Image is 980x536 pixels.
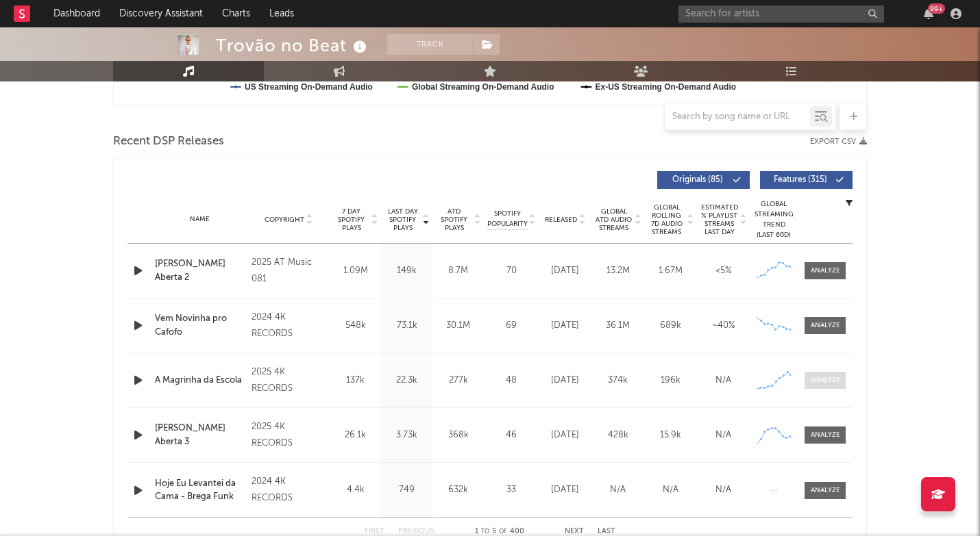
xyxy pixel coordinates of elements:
[252,255,326,288] div: 2025 AT Music 081
[598,528,615,535] button: Last
[113,133,224,150] span: Recent DSP Releases
[216,34,370,57] div: Trovão no Beat
[595,429,641,442] div: 428k
[265,216,304,224] span: Copyright
[542,264,588,278] div: [DATE]
[155,422,245,448] a: [PERSON_NAME] Aberta 3
[595,207,633,232] span: Global ATD Audio Streams
[398,528,434,535] button: Previous
[700,319,746,333] div: ~ 40 %
[565,528,584,535] button: Next
[760,171,853,189] button: Features(315)
[384,429,429,442] div: 3.73k
[769,176,832,184] span: Features ( 315 )
[384,264,429,278] div: 149k
[542,483,588,497] div: [DATE]
[648,264,694,278] div: 1.67M
[665,112,810,123] input: Search by song name or URL
[487,374,535,387] div: 48
[387,34,473,55] button: Track
[436,207,472,232] span: ATD Spotify Plays
[648,203,685,236] span: Global Rolling 7D Audio Streams
[928,3,945,14] div: 99 +
[487,319,535,333] div: 69
[499,528,507,535] span: of
[384,207,421,232] span: Last Day Spotify Plays
[333,429,378,442] div: 26.1k
[595,483,641,497] div: N/A
[333,483,378,497] div: 4.4k
[648,483,694,497] div: N/A
[487,264,535,278] div: 70
[365,528,384,535] button: First
[700,374,746,387] div: N/A
[657,171,750,189] button: Originals(85)
[700,203,738,236] span: Estimated % Playlist Streams Last Day
[436,374,480,387] div: 277k
[155,312,245,339] a: Vem Novinha pro Cafofo
[252,309,326,342] div: 2024 4K RECORDS
[596,82,737,92] text: Ex-US Streaming On-Demand Audio
[595,374,641,387] div: 374k
[436,319,480,333] div: 30.1M
[384,374,429,387] div: 22.3k
[436,264,480,278] div: 8.7M
[678,5,884,23] input: Search for artists
[155,477,245,504] a: Hoje Eu Levantei da Cama - Brega Funk
[810,138,867,146] button: Export CSV
[542,319,588,333] div: [DATE]
[487,209,528,229] span: Spotify Popularity
[384,319,429,333] div: 73.1k
[436,483,480,497] div: 632k
[542,429,588,442] div: [DATE]
[333,264,378,278] div: 1.09M
[245,82,373,92] text: US Streaming On-Demand Audio
[333,319,378,333] div: 548k
[252,474,326,507] div: 2024 4K RECORDS
[333,207,369,232] span: 7 Day Spotify Plays
[700,264,746,278] div: <5%
[542,374,588,387] div: [DATE]
[436,429,480,442] div: 368k
[700,429,746,442] div: N/A
[595,319,641,333] div: 36.1M
[545,216,577,224] span: Released
[252,419,326,452] div: 2025 4K RECORDS
[155,374,245,387] a: A Magrinha da Escola
[333,374,378,387] div: 137k
[666,176,729,184] span: Originals ( 85 )
[252,364,326,397] div: 2025 4K RECORDS
[648,374,694,387] div: 196k
[648,429,694,442] div: 15.9k
[924,8,933,19] button: 99+
[487,483,535,497] div: 33
[753,199,794,240] div: Global Streaming Trend (Last 60D)
[384,483,429,497] div: 749
[487,429,535,442] div: 46
[481,528,489,535] span: to
[155,214,245,225] div: Name
[595,264,641,278] div: 13.2M
[648,319,694,333] div: 689k
[412,82,554,92] text: Global Streaming On-Demand Audio
[700,483,746,497] div: N/A
[155,257,245,284] a: [PERSON_NAME] Aberta 2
